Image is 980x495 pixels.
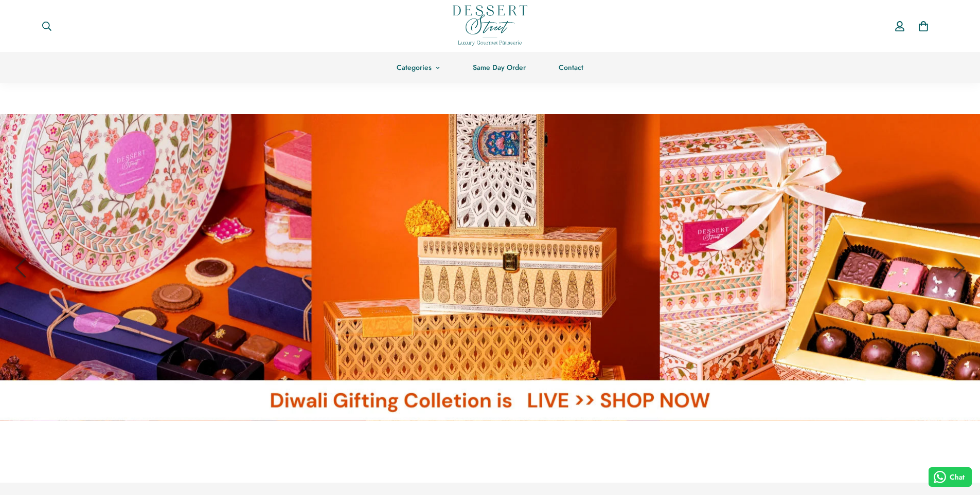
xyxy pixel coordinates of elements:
[929,467,972,487] button: Chat
[939,247,980,288] button: Next
[888,11,912,41] a: Account
[453,5,527,46] img: Dessert Street
[380,52,456,83] a: Categories
[456,52,542,83] a: Same Day Order
[950,472,965,483] span: Chat
[542,52,600,83] a: Contact
[33,15,60,38] button: Search
[912,14,935,38] a: 0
